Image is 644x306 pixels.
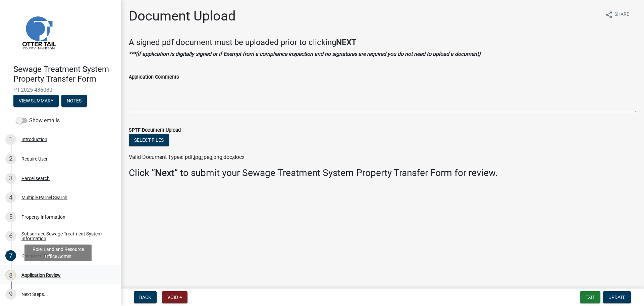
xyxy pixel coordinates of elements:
[129,75,179,80] label: Application Comments
[13,87,107,93] span: PT-2025-486080
[61,95,87,107] button: Notes
[129,128,181,133] label: SPTF Document Upload
[129,134,169,146] button: Select files
[24,245,92,261] div: Role: Land and Resource Office Admin
[13,64,115,84] h4: Sewage Treatment System Property Transfer Form
[167,295,178,300] span: Void
[600,8,635,21] button: shareShare
[129,8,236,24] h1: Document Upload
[5,134,16,145] div: 1
[13,7,64,57] img: Otter Tail County, Minnesota
[5,173,16,184] div: 3
[129,154,245,160] span: Valid Document Types: pdf,jpg,jpeg,png,doc,docx
[21,253,59,258] div: Document Upload
[336,38,356,47] strong: NEXT
[21,137,47,142] div: Introduction
[5,154,16,164] div: 2
[61,98,87,104] wm-modal-confirm: Notes
[5,250,16,261] div: 7
[129,167,636,179] h3: Click “ ” to submit your Sewage Treatment System Property Transfer Form for review.
[13,95,59,107] button: View Summary
[134,291,157,303] button: Back
[605,11,613,19] i: share
[21,231,110,241] div: Subsurface Sewage Treatment System Information
[16,117,60,125] label: Show emails
[155,167,174,178] strong: Next
[139,295,151,300] span: Back
[5,270,16,280] div: 8
[614,11,629,19] span: Share
[21,176,50,181] div: Parcel search
[608,295,626,300] span: Update
[162,291,187,303] button: Void
[5,231,16,242] div: 6
[580,291,600,303] button: Exit
[129,51,481,57] strong: ***(if application is digitally signed or if Exempt from a compliance inspection and no signature...
[21,195,67,200] div: Multiple Parcel Search
[5,289,16,300] div: 9
[5,192,16,203] div: 4
[13,98,59,104] wm-modal-confirm: Summary
[603,291,631,303] button: Update
[5,212,16,222] div: 5
[21,273,61,277] div: Application Review
[21,215,65,219] div: Property Information
[21,157,48,161] div: Require User
[129,38,636,47] h4: A signed pdf document must be uploaded prior to clicking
